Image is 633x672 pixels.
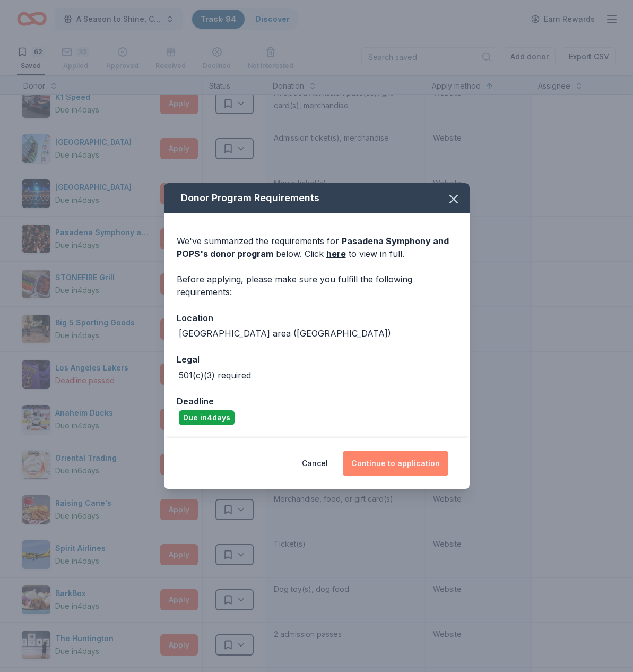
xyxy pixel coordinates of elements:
button: Cancel [302,451,328,476]
div: 501(c)(3) required [179,369,251,382]
div: Before applying, please make sure you fulfill the following requirements: [177,273,457,298]
a: here [326,247,346,260]
div: [GEOGRAPHIC_DATA] area ([GEOGRAPHIC_DATA]) [179,327,391,340]
div: Legal [177,352,457,366]
div: Deadline [177,394,457,408]
div: We've summarized the requirements for below. Click to view in full. [177,235,457,260]
div: Due in 4 days [179,410,235,425]
div: Location [177,311,457,325]
button: Continue to application [343,451,448,476]
div: Donor Program Requirements [164,183,470,213]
